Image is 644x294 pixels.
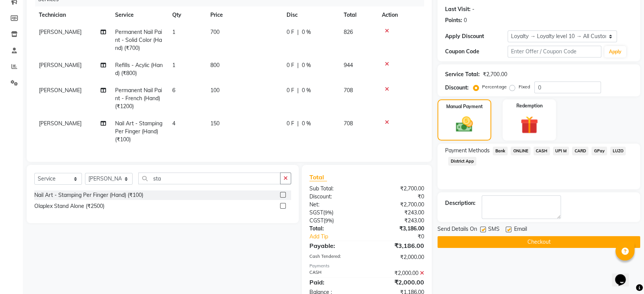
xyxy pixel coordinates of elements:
[488,225,500,235] span: SMS
[445,199,476,207] div: Description:
[138,173,280,184] input: Search or Scan
[482,83,506,90] label: Percentage
[508,46,601,58] input: Enter Offer / Coupon Code
[304,201,367,209] div: Net:
[304,217,367,225] div: ( )
[302,61,311,69] span: 0 %
[367,201,430,209] div: ₹2,700.00
[34,6,111,24] th: Technician
[445,70,480,78] div: Service Total:
[210,120,219,127] span: 150
[367,185,430,193] div: ₹2,700.00
[172,120,175,127] span: 4
[367,241,430,250] div: ₹3,186.00
[344,29,353,35] span: 826
[111,6,168,24] th: Service
[304,233,377,241] a: Add Tip
[309,173,327,181] span: Total
[450,115,478,134] img: _cash.svg
[367,253,430,261] div: ₹2,000.00
[448,157,476,166] span: District App
[344,62,353,69] span: 944
[39,120,82,127] span: [PERSON_NAME]
[437,236,640,248] button: Checkout
[287,120,294,128] span: 0 F
[172,62,175,69] span: 1
[172,29,175,35] span: 1
[39,62,82,69] span: [PERSON_NAME]
[304,193,367,201] div: Discount:
[297,120,299,128] span: |
[591,147,607,155] span: GPay
[115,29,162,51] span: Permanent Nail Paint - Solid Color (Hand) (₹700)
[302,120,311,128] span: 0 %
[445,84,469,92] div: Discount:
[445,48,508,56] div: Coupon Code
[304,185,367,193] div: Sub Total:
[533,147,550,155] span: CASH
[445,16,462,24] div: Points:
[367,217,430,225] div: ₹243.00
[367,278,430,287] div: ₹2,000.00
[282,6,339,24] th: Disc
[115,120,162,143] span: Nail Art - Stamping Per Finger (Hand) (₹100)
[572,147,588,155] span: CARD
[287,86,294,94] span: 0 F
[309,209,323,216] span: SGST
[367,269,430,277] div: ₹2,000.00
[445,147,490,155] span: Payment Methods
[367,225,430,233] div: ₹3,186.00
[325,209,332,216] span: 9%
[172,87,175,94] span: 6
[367,193,430,201] div: ₹0
[472,5,474,13] div: -
[610,147,626,155] span: LUZO
[553,147,569,155] span: UPI M
[39,87,82,94] span: [PERSON_NAME]
[304,269,367,277] div: CASH
[437,225,477,235] span: Send Details On
[325,217,332,224] span: 9%
[493,147,508,155] span: Bank
[115,62,163,77] span: Refills - Acylic (Hand) (₹800)
[309,263,424,269] div: Payments
[34,202,104,210] div: Olaplex Stand Alone (₹2500)
[304,253,367,261] div: Cash Tendered:
[511,147,530,155] span: ONLINE
[612,264,636,286] iframe: chat widget
[464,16,467,24] div: 0
[304,209,367,217] div: ( )
[604,46,626,58] button: Apply
[304,241,367,250] div: Payable:
[445,5,471,13] div: Last Visit:
[297,86,299,94] span: |
[367,209,430,217] div: ₹243.00
[344,87,353,94] span: 708
[304,278,367,287] div: Paid:
[515,114,543,136] img: _gift.svg
[302,86,311,94] span: 0 %
[39,29,82,35] span: [PERSON_NAME]
[210,29,219,35] span: 700
[168,6,206,24] th: Qty
[210,62,219,69] span: 800
[518,83,530,90] label: Fixed
[115,87,162,110] span: Permanent Nail Paint - French (Hand) (₹1200)
[377,233,430,241] div: ₹0
[344,120,353,127] span: 708
[206,6,282,24] th: Price
[516,102,542,109] label: Redemption
[210,87,219,94] span: 100
[445,32,508,40] div: Apply Discount
[297,28,299,36] span: |
[483,70,507,78] div: ₹2,700.00
[309,217,324,224] span: CGST
[297,61,299,69] span: |
[377,6,424,24] th: Action
[514,225,527,235] span: Email
[304,225,367,233] div: Total:
[302,28,311,36] span: 0 %
[339,6,377,24] th: Total
[287,61,294,69] span: 0 F
[446,103,483,110] label: Manual Payment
